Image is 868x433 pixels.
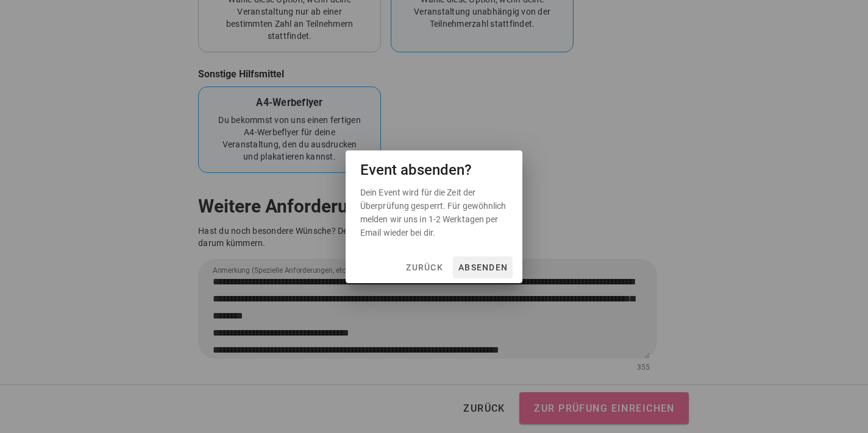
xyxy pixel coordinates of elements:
span: Absenden [458,262,508,272]
button: Zurück [400,256,448,278]
div: Dein Event wird für die Zeit der Überprüfung gesperrt. Für gewöhnlich melden wir uns in 1-2 Werkt... [346,186,522,252]
div: Event absenden? [346,150,522,186]
button: Absenden [453,256,513,278]
span: Zurück [405,262,443,272]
